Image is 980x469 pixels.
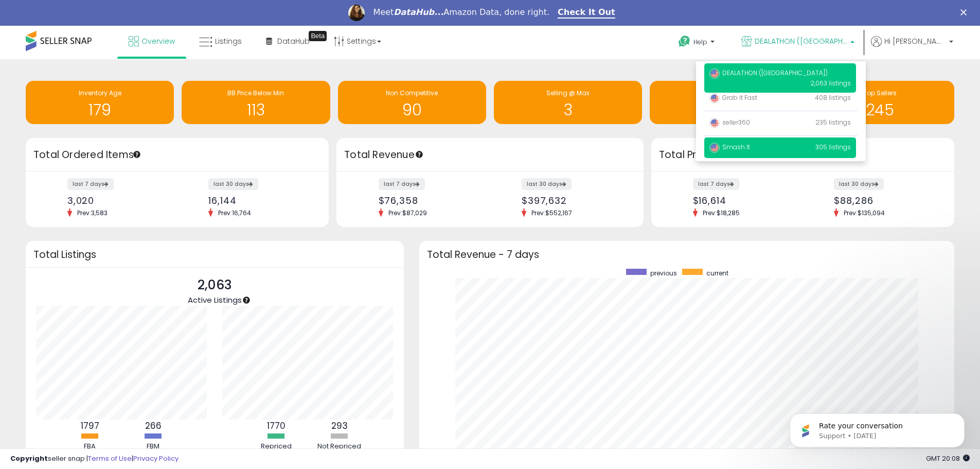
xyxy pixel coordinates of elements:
div: FBA [59,442,121,451]
h1: 179 [31,101,169,118]
a: DEALATHON ([GEOGRAPHIC_DATA]) [734,26,862,59]
span: Prev: $18,285 [698,209,745,217]
a: Settings [326,26,389,57]
span: Prev: $552,167 [526,209,577,217]
div: 3,020 [67,195,170,206]
a: DataHub [258,26,317,57]
span: Smash It [709,143,750,151]
i: Get Help [678,35,691,48]
h1: 3 [499,101,637,118]
span: 305 listings [815,143,851,151]
a: Privacy Policy [133,454,179,463]
a: Non Competitive 90 [338,81,486,124]
span: Active Listings [188,294,242,305]
a: Help [670,27,725,59]
a: Needs to Reprice 1 [650,81,798,124]
b: 293 [331,420,348,432]
span: Hi [PERSON_NAME] [884,36,946,46]
span: DataHub [277,36,310,46]
a: Top Sellers 245 [806,81,954,124]
span: 235 listings [815,118,851,127]
span: Prev: $135,094 [839,209,890,217]
a: BB Price Below Min 113 [182,81,330,124]
a: Terms of Use [88,454,132,463]
h1: 1 [655,101,793,118]
span: DEALATHON ([GEOGRAPHIC_DATA]) [709,68,828,77]
div: FBM [122,442,184,451]
label: last 7 days [379,178,425,190]
div: $16,614 [693,195,795,206]
a: Inventory Age 179 [26,81,174,124]
h3: Total Revenue [344,148,636,162]
span: Top Sellers [863,89,897,97]
span: Prev: 16,764 [213,209,256,217]
span: seller360 [709,118,750,127]
a: Listings [191,26,250,57]
a: Selling @ Max 3 [494,81,642,124]
a: Hi [PERSON_NAME] [871,36,953,59]
div: Close [960,9,971,15]
span: Non Competitive [386,89,438,97]
span: Help [693,38,707,46]
div: Tooltip anchor [415,150,424,159]
span: Inventory Age [79,89,121,97]
div: Tooltip anchor [132,150,141,159]
a: Overview [121,26,183,57]
h3: Total Profit [659,148,947,162]
img: usa.png [709,143,720,153]
label: last 30 days [522,178,572,190]
label: last 7 days [67,178,114,190]
div: Not Repriced [309,442,370,451]
b: 1797 [81,420,99,432]
img: usa.png [709,68,720,79]
div: $88,286 [834,195,936,206]
label: last 7 days [693,178,739,190]
label: last 30 days [834,178,884,190]
span: Grab it Fast [709,93,757,102]
h3: Total Listings [33,251,396,258]
strong: Copyright [10,454,48,463]
span: Overview [141,36,175,46]
a: Check It Out [558,7,615,19]
div: Tooltip anchor [309,31,327,41]
h1: 90 [343,101,481,118]
img: usa.png [709,118,720,128]
span: 2,063 listings [810,79,851,88]
img: Profile image for Georgie [348,5,365,21]
h1: 245 [811,101,949,118]
div: Meet Amazon Data, done right. [373,7,549,18]
span: Listings [215,36,242,46]
b: 1770 [267,420,286,432]
label: last 30 days [208,178,258,190]
h3: Total Ordered Items [33,148,321,162]
span: DEALATHON ([GEOGRAPHIC_DATA]) [755,36,847,46]
iframe: Intercom notifications message [774,392,980,464]
div: seller snap | | [10,454,179,464]
h3: Total Revenue - 7 days [427,251,947,258]
span: Selling @ Max [546,89,590,97]
i: DataHub... [394,7,443,17]
div: Repriced [245,442,307,451]
img: usa.png [709,93,720,103]
span: current [706,269,728,277]
h1: 113 [187,101,325,118]
b: 266 [145,420,162,432]
div: $76,358 [379,195,483,206]
div: Tooltip anchor [242,296,251,305]
span: previous [650,269,677,277]
div: 16,144 [208,195,311,206]
div: $397,632 [522,195,626,206]
span: 408 listings [815,93,851,102]
span: Prev: 3,583 [72,209,113,217]
span: BB Price Below Min [227,89,284,97]
p: 2,063 [188,275,242,295]
span: Prev: $87,029 [383,209,432,217]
